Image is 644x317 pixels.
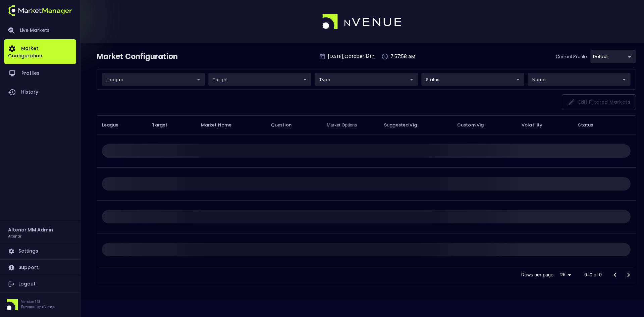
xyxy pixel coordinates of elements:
[8,5,72,16] img: logo
[321,115,379,135] th: Market Options
[578,121,602,129] span: Status
[21,304,55,309] p: Powered by nVenue
[4,243,76,259] a: Settings
[322,14,402,30] img: logo
[528,73,631,86] div: league
[4,64,76,83] a: Profiles
[4,260,76,276] a: Support
[97,115,636,266] table: collapsible table
[315,73,418,86] div: league
[8,226,53,233] h2: Altenar MM Admin
[384,122,426,128] span: Suggested Vig
[590,50,636,63] div: league
[457,122,492,128] span: Custom Vig
[4,299,76,310] div: Version 1.31Powered by nVenue
[208,73,311,86] div: league
[421,73,524,86] div: league
[102,122,127,128] span: League
[578,121,593,129] span: Status
[521,271,555,278] p: Rows per page:
[271,122,300,128] span: Question
[8,233,21,239] h3: Altenar
[328,53,375,60] p: [DATE] , October 13 th
[21,299,55,304] p: Version 1.31
[557,270,574,280] div: 25
[556,53,587,60] p: Current Profile
[102,73,205,86] div: league
[4,83,76,102] a: History
[4,22,76,39] a: Live Markets
[522,122,551,128] span: Volatility
[152,122,176,128] span: Target
[390,53,415,60] p: 7:57:58 AM
[201,122,240,128] span: Market Name
[4,39,76,64] a: Market Configuration
[4,276,76,292] a: Logout
[584,271,602,278] p: 0–0 of 0
[97,51,178,62] div: Market Configuration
